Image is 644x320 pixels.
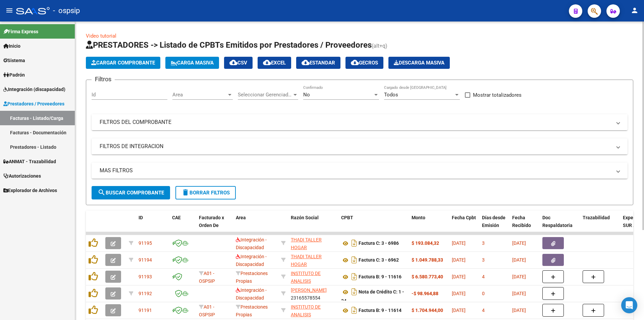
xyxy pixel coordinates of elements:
[92,163,628,179] mat-expansion-panel-header: MAS FILTROS
[394,60,444,66] span: Descarga Masiva
[3,158,56,165] span: ANMAT - Trazabilidad
[172,215,181,220] span: CAE
[263,58,271,66] mat-icon: cloud_download
[291,237,325,265] span: THADI TALLER HOGAR ACTIVIDADES DIFERENCIALES
[236,304,268,317] span: Prestaciones Propias
[512,308,526,313] span: [DATE]
[196,211,233,240] datatable-header-cell: Facturado x Orden De
[412,291,438,296] strong: -$ 98.964,88
[482,240,485,246] span: 3
[303,92,310,98] span: No
[175,186,236,199] button: Borrar Filtros
[482,291,485,296] span: 0
[350,286,359,297] i: Descargar documento
[86,40,372,50] span: PRESTADORES -> Listado de CPBTs Emitidos por Prestadores / Proveedores
[53,3,80,18] span: - ospsip
[359,258,399,263] strong: Factura C: 3 - 6962
[473,91,522,99] span: Mostrar totalizadores
[236,271,268,284] span: Prestaciones Propias
[3,86,65,93] span: Integración (discapacidad)
[5,6,13,14] mat-icon: menu
[165,57,219,69] button: Carga Masiva
[302,60,335,66] span: Estandar
[412,308,443,313] strong: $ 1.704.944,00
[139,308,152,313] span: 91191
[98,190,164,196] span: Buscar Comprobante
[359,274,401,280] strong: Factura B: 9 - 11616
[92,114,628,130] mat-expansion-panel-header: FILTROS DEL COMPROBANTE
[482,308,485,313] span: 4
[291,270,336,284] div: 30519006630
[291,287,327,293] span: [PERSON_NAME]
[100,167,611,174] mat-panel-title: MAS FILTROS
[291,215,319,220] span: Razón Social
[291,236,336,250] div: 30564466898
[542,215,573,228] span: Doc Respaldatoria
[139,240,152,246] span: 91195
[92,75,115,84] h3: Filtros
[139,291,152,296] span: 91192
[3,187,57,194] span: Explorador de Archivos
[224,57,253,69] button: CSV
[92,138,628,154] mat-expansion-panel-header: FILTROS DE INTEGRACION
[540,211,580,240] datatable-header-cell: Doc Respaldatoria
[512,240,526,246] span: [DATE]
[338,211,409,240] datatable-header-cell: CPBT
[583,215,610,220] span: Trazabilidad
[388,57,450,69] app-download-masive: Descarga masiva de comprobantes (adjuntos)
[229,58,237,66] mat-icon: cloud_download
[3,71,25,79] span: Padrón
[341,289,404,304] strong: Nota de Crédito C: 1 - 34
[512,215,531,228] span: Fecha Recibido
[199,215,224,228] span: Facturado x Orden De
[291,253,336,267] div: 30564466898
[236,215,246,220] span: Area
[512,257,526,263] span: [DATE]
[181,190,230,196] span: Borrar Filtros
[409,211,449,240] datatable-header-cell: Monto
[92,186,170,199] button: Buscar Comprobante
[139,257,152,263] span: 91194
[631,6,639,14] mat-icon: person
[258,57,291,69] button: EXCEL
[236,254,267,267] span: Integración - Discapacidad
[296,57,340,69] button: Estandar
[412,257,443,263] strong: $ 1.049.788,33
[233,211,278,240] datatable-header-cell: Area
[372,43,387,49] span: (alt+q)
[412,274,443,279] strong: $ 6.580.773,40
[172,92,227,98] span: Area
[452,215,476,220] span: Fecha Cpbt
[199,304,215,317] span: A01 - OSPSIP
[350,305,359,316] i: Descargar documento
[139,215,143,220] span: ID
[263,60,286,66] span: EXCEL
[482,274,485,279] span: 4
[136,211,169,240] datatable-header-cell: ID
[3,172,41,180] span: Autorizaciones
[341,215,353,220] span: CPBT
[229,60,247,66] span: CSV
[236,237,267,250] span: Integración - Discapacidad
[509,211,540,240] datatable-header-cell: Fecha Recibido
[169,211,196,240] datatable-header-cell: CAE
[512,291,526,296] span: [DATE]
[350,271,359,282] i: Descargar documento
[449,211,479,240] datatable-header-cell: Fecha Cpbt
[452,257,466,263] span: [DATE]
[350,238,359,248] i: Descargar documento
[345,57,383,69] button: Gecros
[98,188,106,196] mat-icon: search
[291,254,325,282] span: THADI TALLER HOGAR ACTIVIDADES DIFERENCIALES
[236,287,267,301] span: Integración - Discapacidad
[580,211,620,240] datatable-header-cell: Trazabilidad
[621,297,637,313] div: Open Intercom Messenger
[181,188,190,196] mat-icon: delete
[359,241,399,246] strong: Factura C: 3 - 6986
[3,57,25,64] span: Sistema
[288,211,338,240] datatable-header-cell: Razón Social
[452,274,466,279] span: [DATE]
[452,291,466,296] span: [DATE]
[291,286,336,301] div: 23165578554
[199,271,215,284] span: A01 - OSPSIP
